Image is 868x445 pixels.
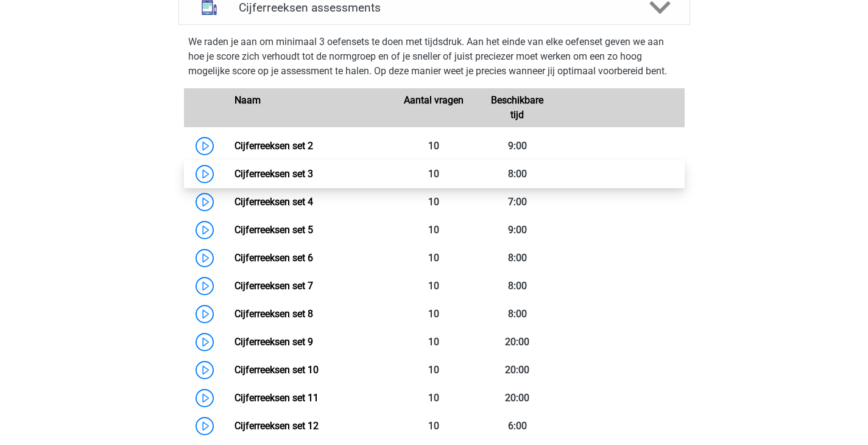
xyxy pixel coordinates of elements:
[235,196,313,208] a: Cijferreeksen set 4
[235,364,319,376] a: Cijferreeksen set 10
[235,168,313,180] a: Cijferreeksen set 3
[235,280,313,292] a: Cijferreeksen set 7
[392,93,476,122] div: Aantal vragen
[235,392,319,404] a: Cijferreeksen set 11
[235,308,313,320] a: Cijferreeksen set 8
[235,252,313,264] a: Cijferreeksen set 6
[225,93,392,122] div: Naam
[476,93,559,122] div: Beschikbare tijd
[239,1,630,15] h4: Cijferreeksen assessments
[188,35,680,79] p: We raden je aan om minimaal 3 oefensets te doen met tijdsdruk. Aan het einde van elke oefenset ge...
[235,224,313,236] a: Cijferreeksen set 5
[235,336,313,348] a: Cijferreeksen set 9
[235,420,319,432] a: Cijferreeksen set 12
[235,140,313,152] a: Cijferreeksen set 2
